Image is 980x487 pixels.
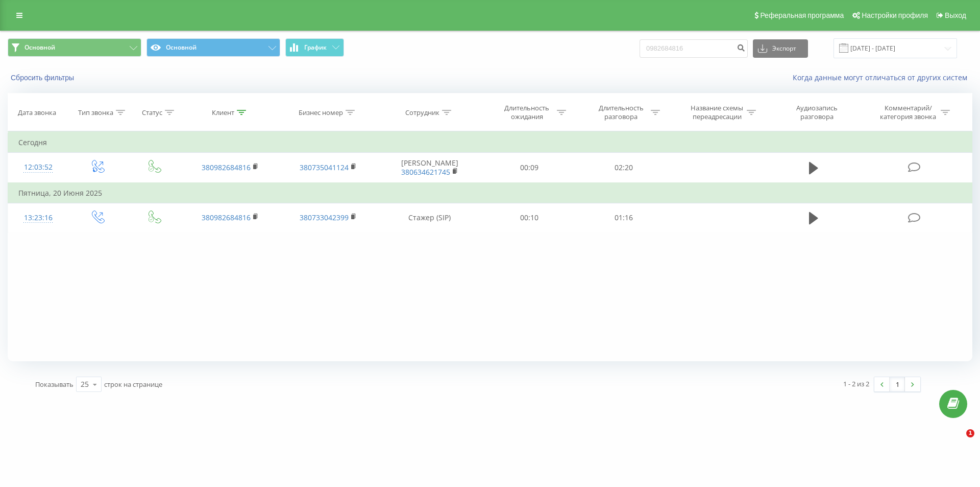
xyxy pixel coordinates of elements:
[405,108,439,117] div: Сотрудник
[760,11,844,19] span: Реферальная программа
[142,108,162,117] div: Статус
[304,44,327,51] span: График
[35,380,73,389] span: Показывать
[8,132,972,153] td: Сегодня
[146,38,280,57] button: Основной
[212,108,234,117] div: Клиент
[843,379,869,389] div: 1 - 2 из 2
[104,380,162,389] span: строк на странице
[878,104,938,121] div: Комментарий/категория звонка
[482,153,576,183] td: 00:09
[576,153,670,183] td: 02:20
[8,183,972,203] td: Пятница, 20 Июня 2025
[890,377,905,391] a: 1
[784,104,850,121] div: Аудиозапись разговора
[18,108,56,117] div: Дата звонка
[640,39,748,58] input: Поиск по номеру
[690,104,744,121] div: Название схемы переадресации
[300,163,349,172] a: 380735041124
[377,153,482,183] td: [PERSON_NAME]
[793,73,972,82] a: Когда данные могут отличаться от других систем
[18,157,58,177] div: 12:03:52
[945,11,966,19] span: Выход
[377,203,482,233] td: Стажер (SIP)
[401,167,450,177] a: 380634621745
[482,203,576,233] td: 00:10
[8,73,79,82] button: Сбросить фильтры
[202,213,251,222] a: 380982684816
[966,429,974,437] span: 1
[18,208,58,228] div: 13:23:16
[862,11,928,19] span: Настройки профиля
[202,163,251,172] a: 380982684816
[500,104,554,121] div: Длительность ожидания
[753,39,808,58] button: Экспорт
[945,429,970,454] iframe: Intercom live chat
[78,108,113,117] div: Тип звонка
[299,108,343,117] div: Бизнес номер
[594,104,648,121] div: Длительность разговора
[285,38,344,57] button: График
[300,213,349,222] a: 380733042399
[8,38,141,57] button: Основной
[576,203,670,233] td: 01:16
[24,43,55,52] span: Основной
[81,379,89,389] div: 25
